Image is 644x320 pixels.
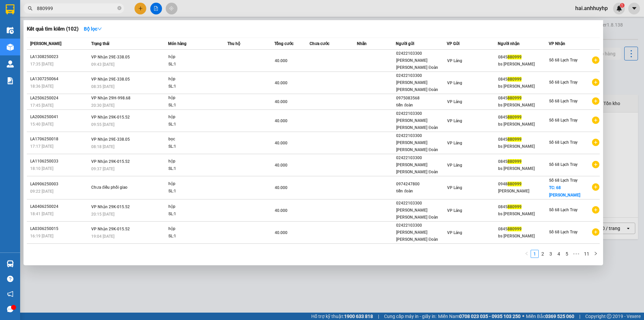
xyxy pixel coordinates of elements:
[6,4,14,14] img: logo-vxr
[7,260,14,267] img: warehouse-icon
[274,41,293,46] span: Tổng cước
[168,41,186,46] span: Món hàng
[30,76,89,83] div: LA1307250064
[91,137,130,142] span: VP Nhận 29E-338.05
[525,252,529,256] span: left
[555,250,563,258] li: 4
[117,5,121,12] span: close-circle
[30,41,61,46] span: [PERSON_NAME]
[592,228,599,236] span: plus-circle
[168,143,219,150] div: SL: 1
[30,166,53,171] span: 18:10 [DATE]
[168,136,219,143] div: bọc
[396,50,446,57] div: 02422103300
[507,137,522,142] span: 880999
[547,250,554,258] a: 3
[396,181,446,188] div: 0974247800
[498,136,548,143] div: 0845
[396,188,446,195] div: tiến đoàn
[498,102,548,109] div: bs [PERSON_NAME]
[531,250,538,258] a: 1
[91,41,109,46] span: Trạng thái
[396,72,446,79] div: 02422103300
[30,234,53,238] span: 16:19 [DATE]
[84,26,102,32] strong: Bộ lọc
[168,225,219,233] div: hộp
[168,113,219,121] div: hộp
[549,178,578,183] span: Số 68 Lạch Tray
[447,163,462,168] span: VP Láng
[168,121,219,128] div: SL: 1
[396,110,446,117] div: 02422103300
[7,44,14,51] img: warehouse-icon
[30,53,89,60] div: LA1308250023
[563,250,571,258] a: 5
[592,161,599,168] span: plus-circle
[168,165,219,173] div: SL: 1
[275,81,287,85] span: 40.000
[396,79,446,93] div: [PERSON_NAME] [PERSON_NAME] Đoàn
[91,204,130,209] span: VP Nhận 29K-015.52
[168,61,219,68] div: SL: 1
[168,180,219,188] div: hộp
[396,41,414,46] span: Người gửi
[30,158,89,165] div: LA1106250033
[592,117,599,124] span: plus-circle
[447,185,462,190] span: VP Láng
[447,58,462,63] span: VP Láng
[30,212,53,216] span: 18:41 [DATE]
[30,122,53,127] span: 15:40 [DATE]
[168,233,219,240] div: SL: 1
[549,58,578,62] span: Số 68 Lạch Tray
[592,250,600,258] li: Next Page
[507,204,522,209] span: 880999
[539,250,546,258] a: 2
[498,181,548,188] div: 0948
[30,95,89,102] div: LA2506250024
[168,188,219,195] div: SL: 1
[30,136,89,143] div: LA1706250018
[91,77,130,82] span: VP Nhận 29E-338.05
[7,60,14,67] img: warehouse-icon
[28,6,33,11] span: search
[531,250,539,258] li: 1
[594,252,598,256] span: right
[571,250,582,258] span: •••
[396,229,446,243] div: [PERSON_NAME] [PERSON_NAME] Đoàn
[396,162,446,176] div: [PERSON_NAME] [PERSON_NAME] Đoàn
[498,158,548,165] div: 0845
[91,122,114,127] span: 09:55 [DATE]
[498,83,548,90] div: bs [PERSON_NAME]
[507,115,522,120] span: 880999
[498,54,548,61] div: 0845
[91,227,130,231] span: VP Nhận 29K-015.52
[91,115,130,120] span: VP Nhận 29K-015.52
[396,244,446,251] div: 02422103300
[396,95,446,102] div: 0975083568
[168,211,219,218] div: SL: 1
[592,56,599,64] span: plus-circle
[582,250,591,258] a: 11
[30,144,53,149] span: 17:17 [DATE]
[275,58,287,63] span: 40.000
[30,84,53,89] span: 18:36 [DATE]
[91,62,114,67] span: 09:43 [DATE]
[592,183,599,191] span: plus-circle
[539,250,547,258] li: 2
[498,61,548,68] div: bs [PERSON_NAME]
[168,53,219,61] div: hộp
[396,207,446,221] div: [PERSON_NAME] [PERSON_NAME] Đoàn
[498,143,548,150] div: bs [PERSON_NAME]
[91,167,114,171] span: 09:37 [DATE]
[357,41,367,46] span: Nhãn
[168,83,219,90] div: SL: 1
[30,225,89,232] div: LA0306250015
[549,41,565,46] span: VP Nhận
[447,41,460,46] span: VP Gửi
[168,158,219,165] div: hộp
[498,114,548,121] div: 0845
[447,141,462,145] span: VP Láng
[396,200,446,207] div: 02422103300
[498,165,548,172] div: bs [PERSON_NAME]
[168,76,219,83] div: hộp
